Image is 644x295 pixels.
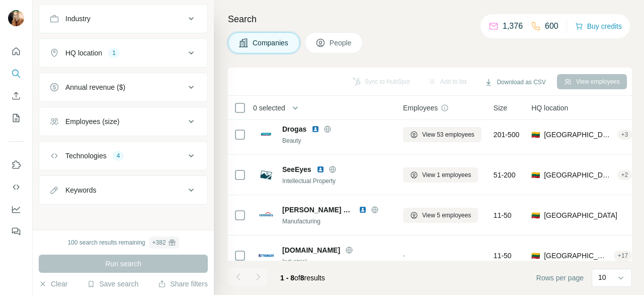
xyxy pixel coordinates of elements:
[65,185,96,195] div: Keywords
[531,170,540,180] span: 🇱🇹
[67,237,179,249] div: 100 search results remaining
[422,211,471,220] span: View 5 employees
[282,257,391,266] div: Industrial
[575,19,622,33] button: Buy credits
[282,245,340,255] span: [DOMAIN_NAME]
[544,210,617,220] span: [GEOGRAPHIC_DATA]
[311,125,319,133] img: LinkedIn logo
[494,210,512,220] span: 11-50
[316,165,325,173] img: LinkedIn logo
[8,42,24,61] button: Quick start
[8,178,24,196] button: Use Surfe API
[403,167,478,183] button: View 1 employees
[258,207,274,223] img: Logo of Remmers Baltica UAB
[494,130,519,140] span: 201-500
[531,103,568,113] span: HQ location
[8,109,24,127] button: My lists
[258,248,274,264] img: Logo of Tibnor.lt
[158,279,208,289] button: Share filters
[531,251,540,261] span: 🇱🇹
[39,109,207,134] button: Employees (size)
[531,210,540,220] span: 🇱🇹
[282,217,391,226] div: Manufacturing
[65,151,107,161] div: Technologies
[258,127,274,143] img: Logo of Drogas
[282,176,391,186] div: Intellectual Property
[8,156,24,174] button: Use Surfe on LinkedIn
[494,170,516,180] span: 51-200
[617,130,632,139] div: + 3
[422,130,474,139] span: View 53 employees
[39,75,207,99] button: Annual revenue ($)
[282,136,391,145] div: Beauty
[8,222,24,241] button: Feedback
[65,48,102,58] div: HQ location
[280,274,325,282] span: results
[87,279,138,289] button: Save search
[39,178,207,202] button: Keywords
[617,170,632,180] div: + 2
[503,20,523,32] p: 1,376
[65,116,119,127] div: Employees (size)
[282,124,306,134] span: Drogas
[330,38,353,48] span: People
[8,65,24,83] button: Search
[598,272,606,282] p: 10
[545,20,558,32] p: 600
[494,103,507,113] span: Size
[422,170,471,180] span: View 1 employees
[403,127,481,142] button: View 53 employees
[8,200,24,218] button: Dashboard
[282,164,311,174] span: SeeEyes
[253,103,285,113] span: 0 selected
[531,130,540,140] span: 🇱🇹
[39,7,207,31] button: Industry
[477,75,552,90] button: Download as CSV
[544,130,613,140] span: [GEOGRAPHIC_DATA], [GEOGRAPHIC_DATA], [GEOGRAPHIC_DATA]
[282,205,354,215] span: [PERSON_NAME] Baltica UAB
[494,251,512,261] span: 11-50
[544,170,613,180] span: [GEOGRAPHIC_DATA], Vilniaus rajono savivaldybė, [GEOGRAPHIC_DATA]
[8,10,24,26] img: Avatar
[300,274,304,282] span: 8
[359,206,367,214] img: LinkedIn logo
[108,48,120,57] div: 1
[280,274,294,282] span: 1 - 8
[65,82,125,92] div: Annual revenue ($)
[294,274,300,282] span: of
[39,144,207,168] button: Technologies4
[65,14,91,24] div: Industry
[228,12,632,26] h4: Search
[614,251,632,260] div: + 17
[152,238,166,247] div: + 382
[403,103,438,113] span: Employees
[403,208,478,223] button: View 5 employees
[113,151,124,160] div: 4
[258,167,274,183] img: Logo of SeeEyes
[8,87,24,105] button: Enrich CSV
[536,273,584,283] span: Rows per page
[544,251,610,261] span: [GEOGRAPHIC_DATA]
[253,38,289,48] span: Companies
[403,252,406,260] span: -
[39,41,207,65] button: HQ location1
[39,279,67,289] button: Clear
